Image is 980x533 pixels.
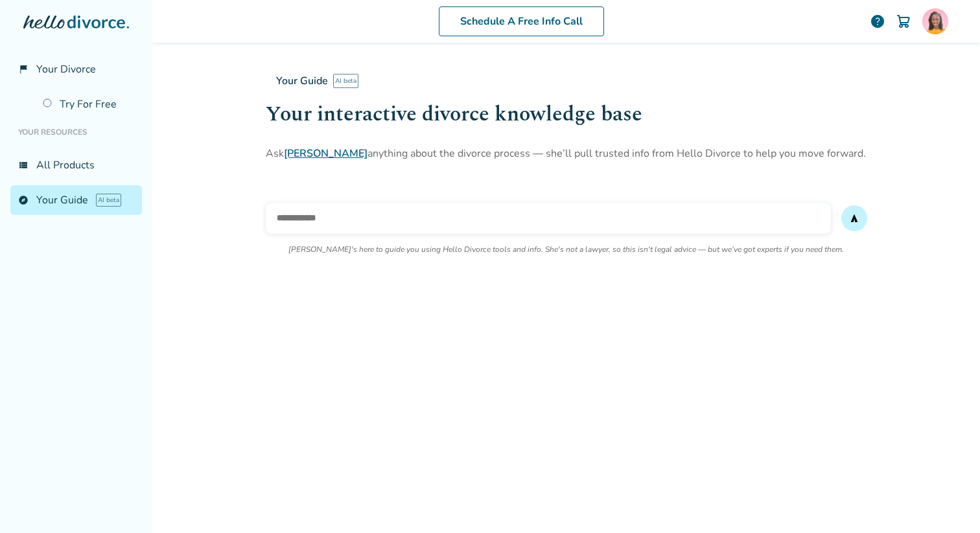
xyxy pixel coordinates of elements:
a: view_listAll Products [10,150,142,180]
span: Your Divorce [36,62,96,76]
a: exploreYour GuideAI beta [10,185,142,215]
span: flag_2 [18,64,29,74]
button: send [841,205,867,231]
p: [PERSON_NAME]'s here to guide you using Hello Divorce tools and info. She's not a lawyer, so this... [288,244,844,255]
img: Cart [896,14,911,29]
a: Try For Free [35,89,142,119]
span: Your Guide [276,74,328,88]
p: Ask anything about the divorce process — she’ll pull trusted info from Hello Divorce to help you ... [266,146,867,161]
span: AI beta [333,74,358,88]
h1: Your interactive divorce knowledge base [266,98,867,130]
a: flag_2Your Divorce [10,54,142,84]
a: [PERSON_NAME] [284,146,367,161]
span: send [849,213,859,223]
span: explore [18,195,29,205]
span: AI beta [96,194,121,207]
a: Schedule A Free Info Call [439,6,604,36]
li: Your Resources [10,119,142,145]
span: view_list [18,160,29,170]
img: Jazmyne Williams [922,8,948,34]
a: help [870,14,885,29]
